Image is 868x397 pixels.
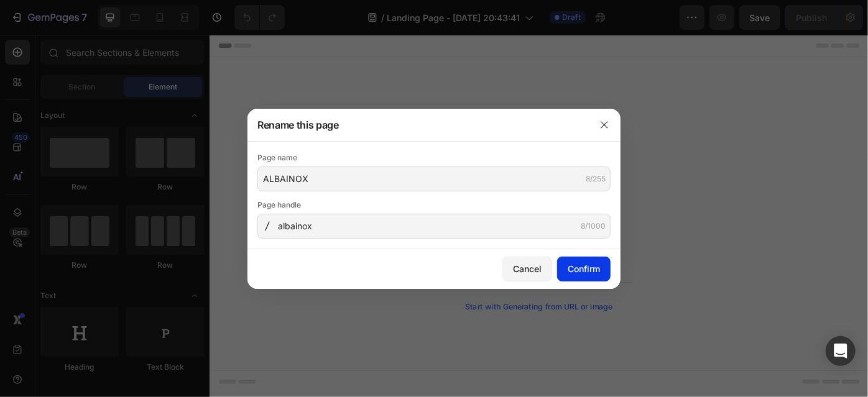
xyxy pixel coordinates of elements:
div: Cancel [513,262,542,275]
div: 8/255 [586,173,606,185]
div: Start with Generating from URL or image [290,303,457,313]
div: Open Intercom Messenger [826,336,856,366]
div: Page handle [257,199,611,211]
button: Add elements [376,234,463,258]
button: Confirm [557,257,611,281]
button: Cancel [502,257,552,281]
div: 8/1000 [581,221,606,232]
button: Add sections [283,234,368,258]
h3: Rename this page [257,117,339,132]
div: Page name [257,152,611,164]
div: Start with Sections from sidebar [298,209,448,224]
div: Confirm [568,262,600,275]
